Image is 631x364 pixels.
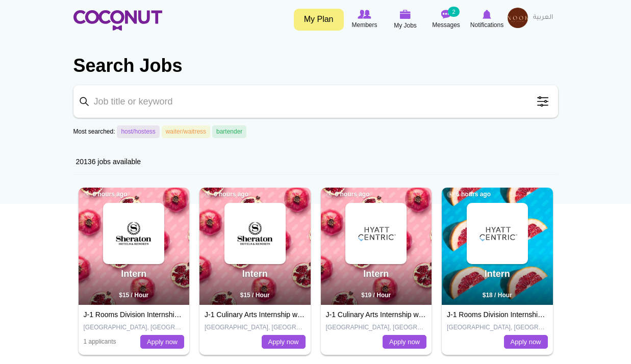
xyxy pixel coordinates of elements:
p: [GEOGRAPHIC_DATA], [GEOGRAPHIC_DATA], [GEOGRAPHIC_DATA] [326,323,427,332]
span: $15 / Hour [119,292,148,299]
span: Notifications [470,20,503,30]
span: Messages [432,20,460,30]
a: host/hostess [117,125,159,138]
a: Intern [121,269,146,279]
a: bartender [212,125,246,138]
p: [GEOGRAPHIC_DATA], [GEOGRAPHIC_DATA], [GEOGRAPHIC_DATA] [84,323,185,332]
p: [GEOGRAPHIC_DATA], [GEOGRAPHIC_DATA], [GEOGRAPHIC_DATA] [205,323,306,332]
a: Apply now [383,335,426,349]
a: العربية [528,8,558,28]
span: 6 hours ago [84,190,128,199]
label: Most searched: [73,127,115,136]
span: My Jobs [394,20,417,31]
img: Home [73,10,162,31]
a: Intern [242,269,268,279]
h2: Search Jobs [73,54,558,78]
img: Browse Members [358,10,371,19]
a: Apply now [262,335,306,349]
img: Notifications [483,10,491,19]
input: Job title or keyword [73,85,558,118]
a: My Jobs My Jobs [385,8,426,32]
a: Apply now [504,335,548,349]
span: Members [351,20,377,30]
a: My Plan [294,9,344,31]
a: Apply now [140,335,184,349]
a: J-1 Rooms Division Internship with [PERSON_NAME] [84,310,254,319]
a: Notifications Notifications [467,8,508,31]
span: 6 hours ago [326,190,370,199]
a: Browse Members Members [344,8,385,31]
a: Intern [485,269,510,279]
div: 20136 jobs available [73,149,558,175]
a: J-1 Culinary Arts Internship with Hyatt Centric Key West [326,310,502,319]
span: 6 hours ago [205,190,248,199]
p: [GEOGRAPHIC_DATA], [GEOGRAPHIC_DATA], [GEOGRAPHIC_DATA] [447,323,548,332]
a: waiter/waitress [162,125,210,138]
a: Intern [363,269,389,279]
span: $19 / Hour [361,292,391,299]
span: 6 hours ago [447,190,491,199]
a: J-1 Culinary Arts Internship with Sheraton Metairie [205,310,363,319]
img: My Jobs [400,10,411,19]
span: $18 / Hour [483,292,512,299]
small: 2 [448,7,459,17]
span: $15 / Hour [240,292,270,299]
span: 1 applicants [84,338,116,345]
img: Messages [441,10,451,19]
a: Messages Messages 2 [426,8,467,31]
